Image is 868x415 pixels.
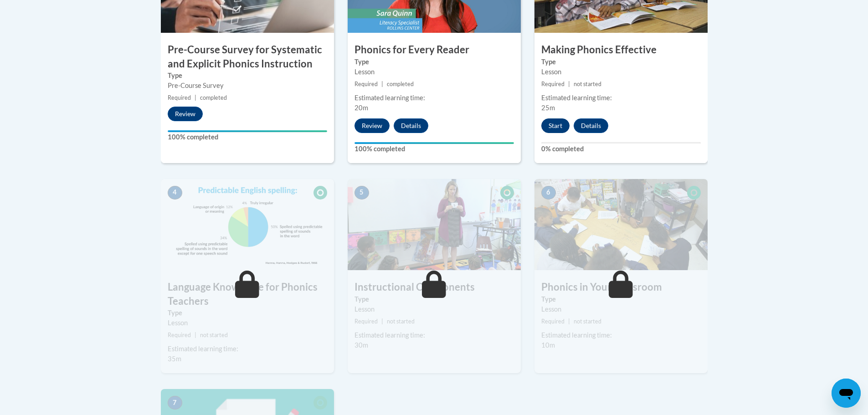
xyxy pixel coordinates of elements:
[200,332,228,338] span: not started
[574,81,601,87] span: not started
[541,294,701,304] label: Type
[195,94,196,101] span: |
[168,71,327,81] label: Type
[381,81,383,87] span: |
[541,93,701,103] div: Estimated learning time:
[394,118,428,133] button: Details
[541,341,555,349] span: 10m
[574,118,608,133] button: Details
[381,318,383,325] span: |
[168,130,327,132] div: Your progress
[354,142,514,144] div: Your progress
[574,318,601,325] span: not started
[387,81,414,87] span: completed
[534,179,708,270] img: Course Image
[168,396,182,410] span: 7
[195,332,196,338] span: |
[348,43,521,57] h3: Phonics for Every Reader
[161,280,334,308] h3: Language Knowledge for Phonics Teachers
[354,341,368,349] span: 30m
[161,179,334,270] img: Course Image
[354,93,514,103] div: Estimated learning time:
[161,43,334,71] h3: Pre-Course Survey for Systematic and Explicit Phonics Instruction
[354,67,514,77] div: Lesson
[354,144,514,154] label: 100% completed
[354,81,378,87] span: Required
[168,132,327,142] label: 100% completed
[354,294,514,304] label: Type
[832,379,861,408] iframe: Button to launch messaging window
[541,318,565,325] span: Required
[168,318,327,328] div: Lesson
[534,280,708,294] h3: Phonics in Your Classroom
[168,81,327,91] div: Pre-Course Survey
[568,318,570,325] span: |
[354,304,514,314] div: Lesson
[168,186,182,200] span: 4
[541,67,701,77] div: Lesson
[348,280,521,294] h3: Instructional Components
[354,186,369,200] span: 5
[541,104,555,112] span: 25m
[168,344,327,354] div: Estimated learning time:
[541,57,701,67] label: Type
[168,107,203,121] button: Review
[354,104,368,112] span: 20m
[354,330,514,340] div: Estimated learning time:
[168,332,191,338] span: Required
[387,318,415,325] span: not started
[200,94,227,101] span: completed
[348,179,521,270] img: Course Image
[534,43,708,57] h3: Making Phonics Effective
[541,81,565,87] span: Required
[354,57,514,67] label: Type
[168,94,191,101] span: Required
[541,304,701,314] div: Lesson
[541,118,570,133] button: Start
[541,330,701,340] div: Estimated learning time:
[168,308,327,318] label: Type
[168,355,181,363] span: 35m
[568,81,570,87] span: |
[541,186,556,200] span: 6
[354,118,390,133] button: Review
[354,318,378,325] span: Required
[541,144,701,154] label: 0% completed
